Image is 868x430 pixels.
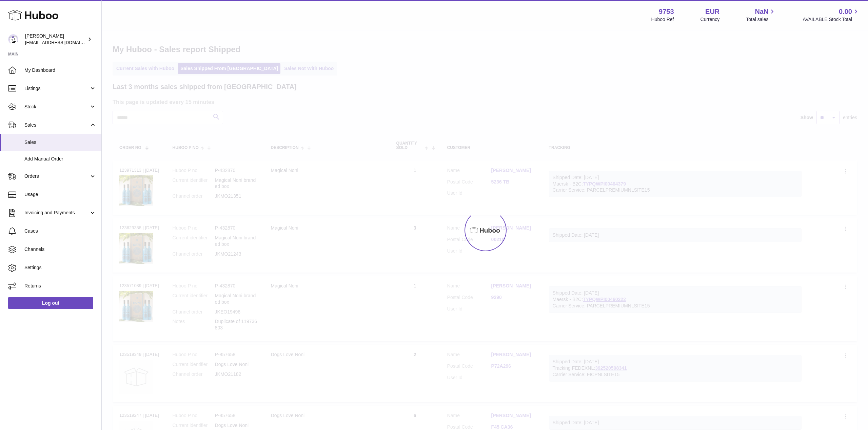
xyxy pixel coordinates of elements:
a: NaN Total sales [746,7,776,23]
strong: EUR [705,7,719,16]
span: Channels [24,246,96,253]
span: My Dashboard [24,67,96,73]
div: Currency [701,16,720,23]
span: 0.00 [839,7,852,16]
span: AVAILABLE Stock Total [803,16,860,23]
span: Total sales [746,16,776,23]
span: Orders [24,173,89,179]
span: Cases [24,228,96,234]
span: Settings [24,264,96,271]
span: Returns [24,283,96,289]
span: Sales [24,122,89,128]
span: Add Manual Order [24,156,96,162]
strong: 9753 [659,7,674,16]
span: [EMAIL_ADDRESS][DOMAIN_NAME] [25,40,100,45]
span: Usage [24,191,96,198]
div: [PERSON_NAME] [25,33,86,46]
img: info@welovenoni.com [8,34,18,44]
a: 0.00 AVAILABLE Stock Total [803,7,860,23]
span: Stock [24,104,89,110]
span: Invoicing and Payments [24,210,89,216]
span: Listings [24,85,89,92]
div: Huboo Ref [651,16,674,23]
span: NaN [755,7,768,16]
a: Log out [8,297,93,309]
span: Sales [24,139,96,146]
